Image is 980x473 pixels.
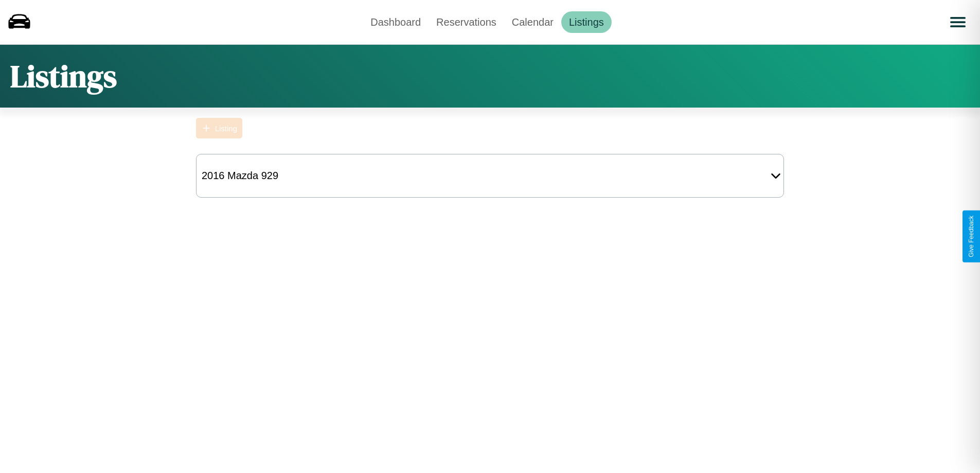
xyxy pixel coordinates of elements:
[943,8,972,37] button: Open menu
[561,11,612,33] a: Listings
[429,11,504,33] a: Reservations
[197,165,283,187] div: 2016 Mazda 929
[968,216,975,257] div: Give Feedback
[196,118,242,138] button: Listing
[504,11,561,33] a: Calendar
[215,124,237,133] div: Listing
[10,55,117,97] h1: Listings
[363,11,429,33] a: Dashboard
